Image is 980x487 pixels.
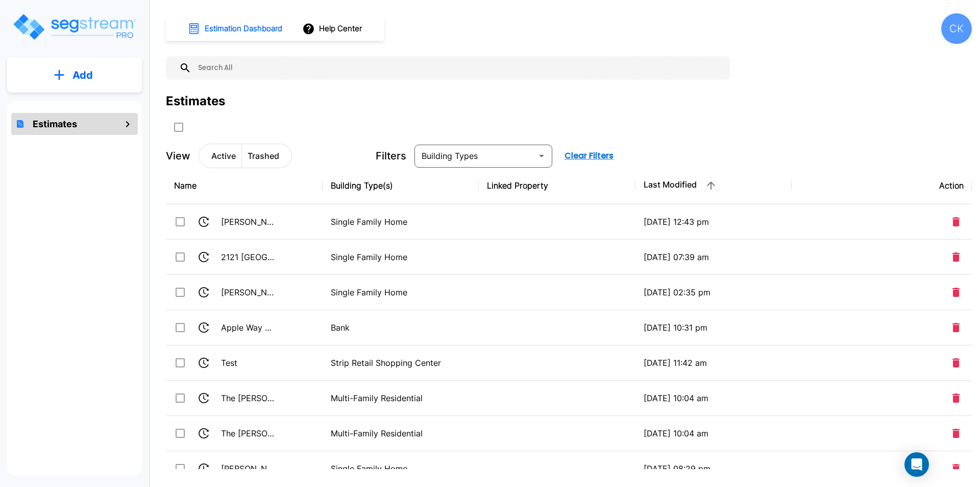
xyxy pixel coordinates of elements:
[331,251,471,263] p: Single Family Home
[221,286,276,298] p: [PERSON_NAME] Estimate
[644,251,784,263] p: [DATE] 07:39 am
[221,251,276,263] p: 2121 [GEOGRAPHIC_DATA]
[7,60,142,90] button: Add
[166,148,190,164] p: View
[199,144,242,168] button: Active
[644,427,784,439] p: [DATE] 10:04 am
[323,167,479,204] th: Building Type(s)
[33,117,77,131] h1: Estimates
[948,284,964,301] button: Delete
[331,286,471,298] p: Single Family Home
[300,19,366,38] button: Help Center
[221,392,276,404] p: The [PERSON_NAME] Apartments
[904,452,929,477] div: Open Intercom Messenger
[221,427,276,439] p: The [PERSON_NAME] Apartments
[166,92,225,110] div: Estimates
[205,23,282,35] h1: Estimation Dashboard
[948,389,964,407] button: Delete
[376,148,406,164] p: Filters
[644,357,784,369] p: [DATE] 11:42 am
[331,357,471,369] p: Strip Retail Shopping Center
[331,392,471,404] p: Multi-Family Residential
[941,13,972,44] div: CK
[635,167,792,204] th: Last Modified
[644,216,784,228] p: [DATE] 12:43 pm
[168,117,189,137] button: SelectAll
[948,213,964,230] button: Delete
[948,248,964,266] button: Delete
[644,286,784,298] p: [DATE] 02:35 pm
[211,150,236,162] p: Active
[644,462,784,475] p: [DATE] 08:29 pm
[12,12,137,41] img: Logo
[184,18,288,39] button: Estimation Dashboard
[221,462,276,475] p: [PERSON_NAME]
[948,460,964,477] button: Delete
[644,392,784,404] p: [DATE] 10:04 am
[174,179,314,192] div: Name
[948,354,964,372] button: Delete
[191,56,725,80] input: Search All
[644,321,784,334] p: [DATE] 10:31 pm
[560,146,618,166] button: Clear Filters
[534,149,549,163] button: Open
[241,144,292,168] button: Trashed
[331,427,471,439] p: Multi-Family Residential
[331,321,471,334] p: Bank
[948,425,964,442] button: Delete
[221,216,276,228] p: [PERSON_NAME] Tree Farm
[248,150,279,162] p: Trashed
[331,462,471,475] p: Single Family Home
[331,216,471,228] p: Single Family Home
[792,167,972,204] th: Action
[199,144,292,168] div: Platform
[418,149,532,163] input: Building Types
[948,319,964,336] button: Delete
[479,167,635,204] th: Linked Property
[221,321,276,334] p: Apple Way Cost Seg
[221,357,276,369] p: Test
[72,67,93,83] p: Add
